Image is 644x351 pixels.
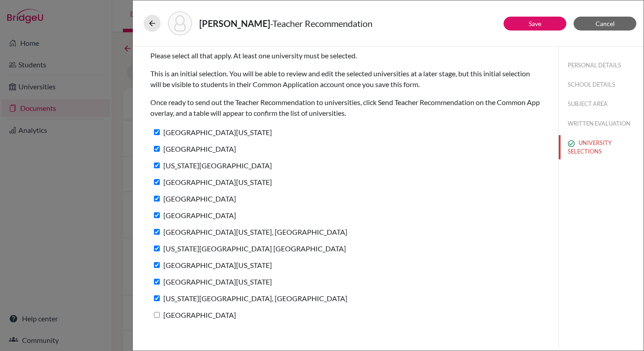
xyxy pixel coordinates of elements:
label: [GEOGRAPHIC_DATA][US_STATE] [150,126,272,139]
label: [US_STATE][GEOGRAPHIC_DATA] [150,159,272,172]
button: PERSONAL DETAILS [559,57,644,73]
button: SCHOOL DETAILS [559,77,644,92]
label: [US_STATE][GEOGRAPHIC_DATA], [GEOGRAPHIC_DATA] [150,292,347,305]
p: Once ready to send out the Teacher Recommendation to universities, click Send Teacher Recommendat... [150,97,541,118]
input: [US_STATE][GEOGRAPHIC_DATA], [GEOGRAPHIC_DATA] [154,295,160,301]
input: [GEOGRAPHIC_DATA][US_STATE] [154,129,160,135]
input: [GEOGRAPHIC_DATA][US_STATE] [154,279,160,285]
button: SUBJECT AREA [559,96,644,112]
button: WRITTEN EVALUATION [559,116,644,132]
span: - Teacher Recommendation [270,18,372,29]
label: [GEOGRAPHIC_DATA][US_STATE] [150,275,272,288]
label: [GEOGRAPHIC_DATA] [150,308,236,321]
label: [GEOGRAPHIC_DATA][US_STATE] [150,259,272,272]
img: check_circle_outline-e4d4ac0f8e9136db5ab2.svg [568,140,575,147]
label: [GEOGRAPHIC_DATA] [150,209,236,222]
input: [US_STATE][GEOGRAPHIC_DATA] [GEOGRAPHIC_DATA] [154,246,160,251]
button: UNIVERSITY SELECTIONS [559,135,644,159]
label: [GEOGRAPHIC_DATA] [150,192,236,205]
p: Please select all that apply. At least one university must be selected. [150,50,541,61]
input: [GEOGRAPHIC_DATA][US_STATE] [154,262,160,268]
label: [US_STATE][GEOGRAPHIC_DATA] [GEOGRAPHIC_DATA] [150,242,346,255]
input: [GEOGRAPHIC_DATA][US_STATE], [GEOGRAPHIC_DATA] [154,229,160,235]
input: [GEOGRAPHIC_DATA] [154,312,160,318]
input: [US_STATE][GEOGRAPHIC_DATA] [154,162,160,168]
input: [GEOGRAPHIC_DATA] [154,212,160,218]
input: [GEOGRAPHIC_DATA] [154,146,160,152]
label: [GEOGRAPHIC_DATA][US_STATE], [GEOGRAPHIC_DATA] [150,225,347,238]
input: [GEOGRAPHIC_DATA][US_STATE] [154,179,160,185]
strong: [PERSON_NAME] [199,18,270,29]
label: [GEOGRAPHIC_DATA][US_STATE] [150,175,272,189]
p: This is an initial selection. You will be able to review and edit the selected universities at a ... [150,68,541,90]
label: [GEOGRAPHIC_DATA] [150,142,236,155]
input: [GEOGRAPHIC_DATA] [154,196,160,202]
